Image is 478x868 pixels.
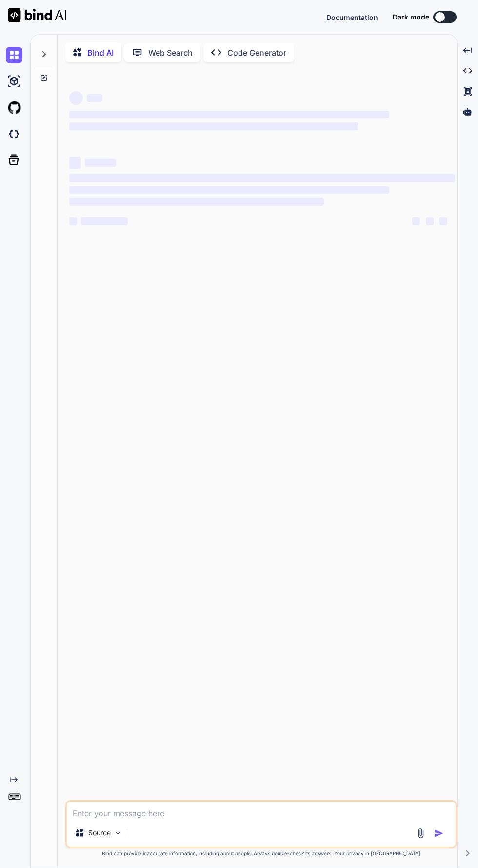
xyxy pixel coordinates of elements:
span: ‌ [87,94,102,102]
p: Code Generator [227,47,286,58]
span: Documentation [326,13,378,21]
p: Bind can provide inaccurate information, including about people. Always double-check its answers.... [65,850,457,857]
img: attachment [415,828,426,839]
button: Documentation [326,12,378,22]
img: chat [6,47,22,63]
span: ‌ [81,217,128,225]
span: ‌ [69,111,389,118]
span: ‌ [69,186,389,194]
span: ‌ [412,217,420,225]
span: ‌ [439,217,447,225]
img: icon [434,829,444,838]
span: Dark mode [393,12,429,22]
p: Web Search [148,47,193,58]
img: Pick Models [114,829,122,837]
span: ‌ [69,217,77,225]
span: ‌ [69,157,81,169]
span: ‌ [69,91,83,105]
img: githubLight [6,99,22,116]
p: Bind AI [87,47,114,58]
span: ‌ [69,174,455,182]
p: Source [88,828,111,838]
img: darkCloudIdeIcon [6,126,22,142]
span: ‌ [69,198,324,206]
span: ‌ [85,159,116,167]
img: Bind AI [8,8,66,22]
span: ‌ [426,217,434,225]
img: ai-studio [6,73,22,90]
span: ‌ [69,122,358,130]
